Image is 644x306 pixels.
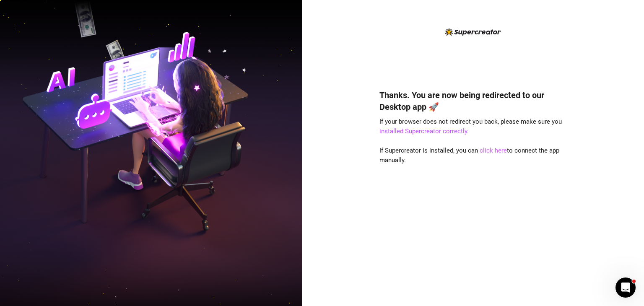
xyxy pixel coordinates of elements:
[480,147,507,154] a: click here
[379,147,559,164] span: If Supercreator is installed, you can to connect the app manually.
[379,127,467,135] a: installed Supercreator correctly
[445,28,501,36] img: logo-BBDzfeDw.svg
[615,277,636,298] iframe: Intercom live chat
[379,118,562,135] span: If your browser does not redirect you back, please make sure you .
[379,89,566,113] h4: Thanks. You are now being redirected to our Desktop app 🚀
